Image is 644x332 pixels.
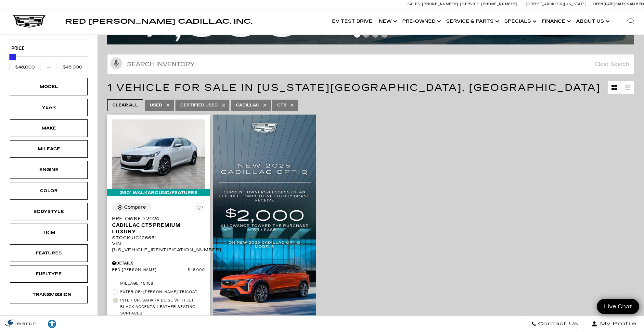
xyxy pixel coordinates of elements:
[65,18,252,25] span: Red [PERSON_NAME] Cadillac, Inc.
[236,101,259,109] span: Cadillac
[627,2,644,6] span: 9 AM-6 PM
[460,2,519,6] a: Service: [PHONE_NUMBER]
[526,316,584,332] a: Contact Us
[481,2,518,6] span: [PHONE_NUMBER]
[32,208,65,215] div: Bodystyle
[42,316,62,332] a: Explore your accessibility options
[57,63,88,71] input: Maximum
[32,270,65,277] div: Fueltype
[608,81,621,94] a: Grid View
[112,241,205,252] div: VIN: [US_VEHICLE_IDENTIFICATION_NUMBER]
[42,319,62,329] div: Explore your accessibility options
[112,279,205,288] li: Mileage: 15,158
[407,2,421,6] span: Sales:
[538,8,573,34] a: Finance
[32,166,65,173] div: Engine
[32,104,65,111] div: Year
[443,8,501,34] a: Service & Parts
[601,303,635,310] span: Live Chat
[32,291,65,298] div: Transmission
[107,82,601,93] span: 1 Vehicle for Sale in [US_STATE][GEOGRAPHIC_DATA], [GEOGRAPHIC_DATA]
[615,2,627,6] span: Sales:
[10,319,37,328] span: Search
[10,119,88,137] div: MakeMake
[9,54,16,60] div: Maximum Price
[573,8,612,34] a: About Us
[112,268,205,273] a: Red [PERSON_NAME] $48,000
[11,46,86,52] h5: Price
[32,250,65,257] div: Features
[120,289,205,295] span: Exterior: [PERSON_NAME] Tricoat
[9,63,41,71] input: Minimum
[120,297,205,317] span: Interior: Sahara Beige with Jet Black Accents, Leather Seating Surfaces
[124,204,146,210] div: Compare
[32,187,65,194] div: Color
[10,161,88,178] div: EngineEngine
[10,224,88,241] div: TrimTrim
[65,18,252,25] a: Red [PERSON_NAME] Cadillac, Inc.
[3,319,18,326] section: Click to Open Cookie Consent Modal
[10,78,88,95] div: ModelModel
[9,52,88,71] div: Price
[536,319,578,328] span: Contact Us
[501,8,538,34] a: Specials
[329,8,376,34] a: EV Test Drive
[399,8,443,34] a: Pre-Owned
[593,2,615,6] span: Open [DATE]
[112,119,205,189] img: 2024 Cadillac CT5 Premium Luxury
[13,15,45,28] img: Cadillac Dark Logo with Cadillac White Text
[112,268,188,273] span: Red [PERSON_NAME]
[10,140,88,158] div: MileageMileage
[422,2,458,6] span: [PHONE_NUMBER]
[598,319,637,328] span: My Profile
[584,316,644,332] button: Open user profile menu
[150,101,162,109] span: Used
[10,182,88,200] div: ColorColor
[112,235,205,241] div: Stock : UC126651
[462,2,480,6] span: Service:
[10,203,88,220] div: BodystyleBodystyle
[597,299,639,314] a: Live Chat
[112,101,138,109] span: Clear All
[180,101,218,109] span: Certified Used
[376,8,399,34] a: New
[32,83,65,90] div: Model
[10,244,88,262] div: FeaturesFeatures
[10,286,88,303] div: TransmissionTransmission
[112,260,205,266] div: Pricing Details - Pre-Owned 2024 Cadillac CT5 Premium Luxury
[32,229,65,236] div: Trim
[3,319,18,326] img: Opt-Out Icon
[32,145,65,153] div: Mileage
[110,57,122,69] svg: Click to toggle on voice search
[526,2,587,6] a: [STREET_ADDRESS][US_STATE]
[195,203,205,215] button: Save Vehicle
[10,99,88,116] div: YearYear
[112,215,205,235] a: Pre-Owned 2024Cadillac CT5 Premium Luxury
[107,54,634,74] input: Search Inventory
[112,222,200,235] span: Cadillac CT5 Premium Luxury
[618,8,644,34] div: Search
[407,2,460,6] a: Sales: [PHONE_NUMBER]
[112,215,200,222] span: Pre-Owned 2024
[32,125,65,132] div: Make
[188,268,205,273] span: $48,000
[107,189,210,196] div: 360° WalkAround/Features
[10,265,88,283] div: FueltypeFueltype
[277,101,286,109] span: CT5
[112,203,151,212] button: Compare Vehicle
